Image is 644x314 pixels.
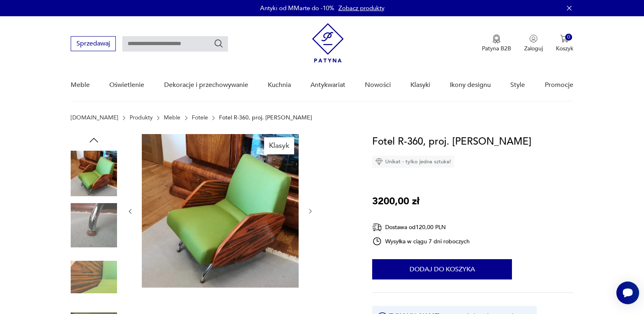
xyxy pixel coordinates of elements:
[372,259,512,279] button: Dodaj do koszyka
[616,282,639,304] iframe: Smartsupp widget button
[556,35,573,52] button: 0Koszyk
[130,115,153,121] a: Produkty
[372,156,454,168] div: Unikat - tylko jedna sztuka!
[338,4,384,12] a: Zobacz produkty
[482,35,511,52] a: Ikona medaluPatyna B2B
[372,236,470,246] div: Wysyłka w ciągu 7 dni roboczych
[524,45,543,52] p: Zaloguj
[71,69,90,101] a: Meble
[372,222,382,232] img: Ikona dostawy
[268,69,291,101] a: Kuchnia
[482,35,511,52] button: Patyna B2B
[312,23,344,63] img: Patyna - sklep z meblami i dekoracjami vintage
[71,41,116,47] a: Sprzedawaj
[565,34,572,41] div: 0
[372,194,419,209] p: 3200,00 zł
[192,115,208,121] a: Fotele
[214,39,223,48] button: Szukaj
[482,45,511,52] p: Patyna B2B
[71,150,117,197] img: Zdjęcie produktu Fotel R-360, proj. J. Różański
[510,69,525,101] a: Style
[71,202,117,249] img: Zdjęcie produktu Fotel R-360, proj. J. Różański
[219,115,312,121] p: Fotel R-360, proj. [PERSON_NAME]
[71,115,118,121] a: [DOMAIN_NAME]
[372,134,531,149] h1: Fotel R-360, proj. [PERSON_NAME]
[560,35,568,43] img: Ikona koszyka
[164,115,180,121] a: Meble
[164,69,248,101] a: Dekoracje i przechowywanie
[524,35,543,52] button: Zaloguj
[260,4,334,12] p: Antyki od MMarte do -10%
[142,134,299,288] img: Zdjęcie produktu Fotel R-360, proj. J. Różański
[71,36,116,51] button: Sprzedawaj
[375,158,383,165] img: Ikona diamentu
[410,69,430,101] a: Klasyki
[365,69,391,101] a: Nowości
[450,69,491,101] a: Ikony designu
[545,69,573,101] a: Promocje
[71,254,117,300] img: Zdjęcie produktu Fotel R-360, proj. J. Różański
[109,69,144,101] a: Oświetlenie
[529,35,538,43] img: Ikonka użytkownika
[310,69,345,101] a: Antykwariat
[264,137,294,154] div: Klasyk
[556,45,573,52] p: Koszyk
[372,222,470,232] div: Dostawa od 120,00 PLN
[492,35,501,43] img: Ikona medalu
